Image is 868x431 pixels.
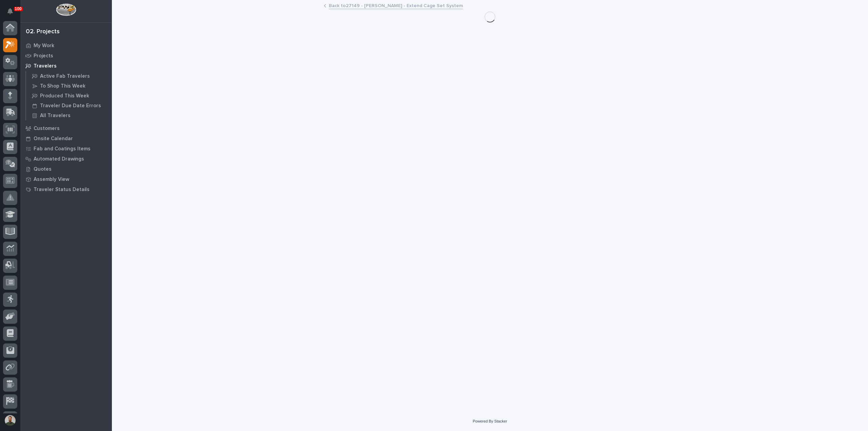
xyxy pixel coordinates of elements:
[26,28,60,36] div: 02. Projects
[473,419,507,423] a: Powered By Stacker
[34,126,60,132] p: Customers
[34,176,69,183] p: Assembly View
[34,63,57,69] p: Travelers
[20,133,112,144] a: Onsite Calendar
[20,123,112,133] a: Customers
[40,103,101,109] p: Traveler Due Date Errors
[26,101,112,110] a: Traveler Due Date Errors
[20,144,112,154] a: Fab and Coatings Items
[34,187,90,193] p: Traveler Status Details
[34,53,53,59] p: Projects
[34,156,84,162] p: Automated Drawings
[34,146,91,152] p: Fab and Coatings Items
[40,93,89,99] p: Produced This Week
[15,6,22,11] p: 100
[20,164,112,174] a: Quotes
[20,61,112,71] a: Travelers
[34,166,52,172] p: Quotes
[26,111,112,120] a: All Travelers
[20,51,112,61] a: Projects
[20,40,112,51] a: My Work
[56,3,76,16] img: Workspace Logo
[3,413,17,428] button: users-avatar
[26,81,112,91] a: To Shop This Week
[26,91,112,100] a: Produced This Week
[40,83,85,89] p: To Shop This Week
[26,71,112,81] a: Active Fab Travelers
[20,154,112,164] a: Automated Drawings
[34,43,54,49] p: My Work
[20,184,112,194] a: Traveler Status Details
[34,136,73,142] p: Onsite Calendar
[329,1,463,9] a: Back to27149 - [PERSON_NAME] - Extend Cage Set System
[3,4,17,18] button: Notifications
[20,174,112,184] a: Assembly View
[40,73,90,79] p: Active Fab Travelers
[40,113,71,119] p: All Travelers
[8,8,17,19] div: Notifications100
